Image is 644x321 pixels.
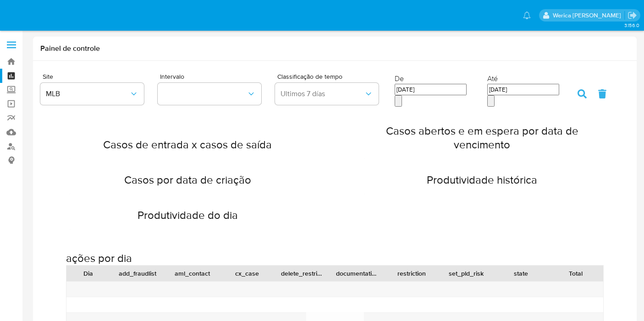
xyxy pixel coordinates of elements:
p: werica.jgaldencio@mercadolivre.com [553,11,624,20]
a: Sair [627,11,637,20]
span: Ultimos 7 días [281,89,364,98]
div: delete_restriction [281,269,323,278]
span: Classificação de tempo [277,73,395,80]
label: De [395,73,404,83]
a: Notificações [523,11,531,19]
div: set_pld_risk [445,269,487,278]
div: state [500,269,542,278]
h2: Casos de entrada x casos de saída [70,138,305,152]
label: Até [487,73,498,83]
h2: Casos abertos e em espera por data de vencimento [364,124,600,152]
button: MLB [40,83,144,105]
div: cx_case [226,269,268,278]
span: MLB [46,89,129,98]
span: Site [43,73,160,80]
div: Total [555,269,596,278]
h2: ações por dia [66,251,604,265]
button: Ultimos 7 días [275,83,379,105]
h2: Casos por data de criação [70,173,305,187]
h2: Produtividade histórica [364,173,600,187]
span: Intervalo [160,73,277,80]
div: aml_contact [171,269,213,278]
h2: Produtividade do dia [70,208,305,222]
div: add_fraudlist [117,269,159,278]
div: restriction [391,269,432,278]
h1: Painel de controle [40,44,629,53]
div: Dia [73,269,104,278]
div: documentation_requested [336,269,378,278]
